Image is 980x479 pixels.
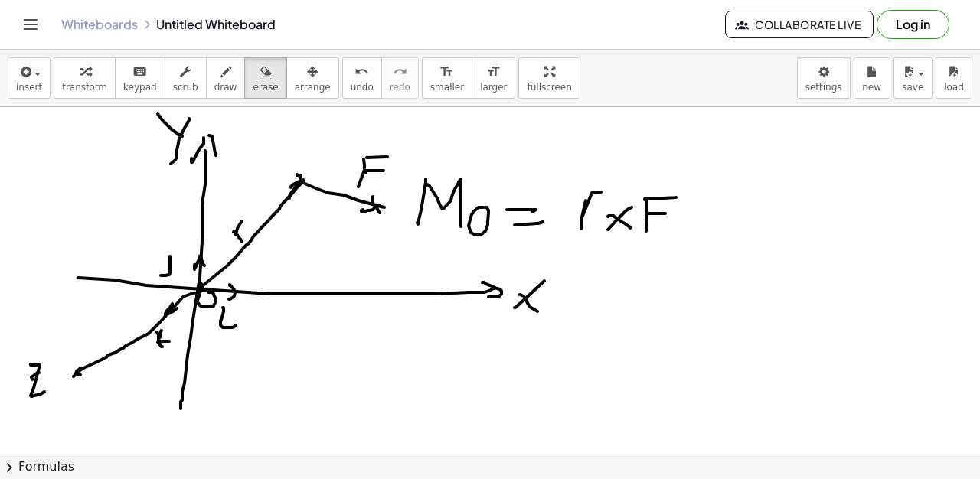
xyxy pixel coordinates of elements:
button: format_sizelarger [472,57,515,99]
span: keypad [123,82,157,93]
button: load [936,57,972,99]
i: undo [354,63,369,81]
button: insert [8,57,51,99]
span: fullscreen [527,82,571,93]
button: settings [797,57,851,99]
span: save [902,82,923,93]
span: undo [351,82,374,93]
span: settings [805,82,842,93]
button: keyboardkeypad [115,57,165,99]
button: erase [244,57,286,99]
button: Collaborate Live [725,11,874,38]
span: redo [390,82,410,93]
span: insert [16,82,42,93]
span: arrange [295,82,331,93]
i: format_size [439,63,454,81]
span: larger [480,82,507,93]
button: redoredo [381,57,419,99]
button: draw [206,57,246,99]
button: Log in [877,10,949,39]
span: transform [62,82,107,93]
button: new [854,57,890,99]
button: save [893,57,933,99]
button: transform [54,57,116,99]
span: Collaborate Live [738,18,861,31]
a: Whiteboards [61,17,138,32]
button: fullscreen [518,57,580,99]
i: redo [393,63,407,81]
button: scrub [165,57,207,99]
button: format_sizesmaller [422,57,472,99]
button: Toggle navigation [18,12,43,37]
span: load [944,82,964,93]
i: format_size [486,63,501,81]
span: scrub [173,82,198,93]
span: erase [253,82,278,93]
button: arrange [286,57,339,99]
span: smaller [430,82,464,93]
i: keyboard [132,63,147,81]
span: new [862,82,881,93]
span: draw [214,82,237,93]
button: undoundo [342,57,382,99]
